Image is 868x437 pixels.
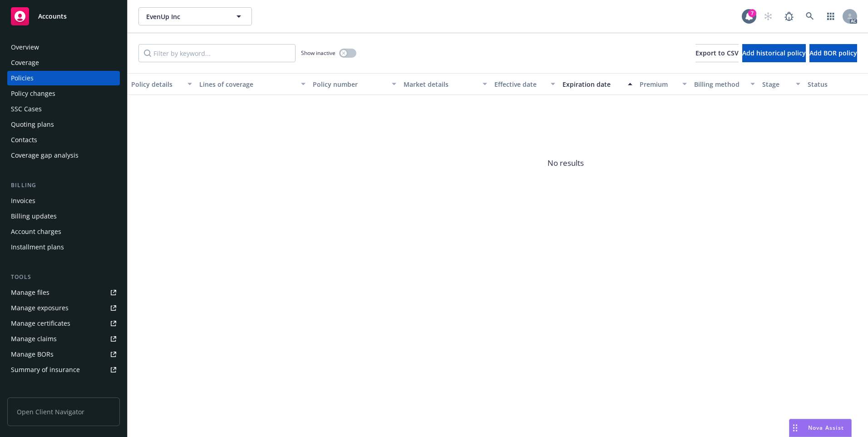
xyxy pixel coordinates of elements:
[38,13,67,20] span: Accounts
[822,7,840,25] a: Switch app
[7,4,120,29] a: Accounts
[301,49,335,57] span: Show inactive
[789,419,852,437] button: Nova Assist
[11,224,61,239] div: Account charges
[11,71,34,85] div: Policies
[11,240,64,254] div: Installment plans
[562,79,622,89] div: Expiration date
[11,301,69,315] div: Manage exposures
[780,7,798,25] a: Report a Bug
[762,79,790,89] div: Stage
[11,148,79,163] div: Coverage gap analysis
[146,12,225,21] span: EvenUp Inc
[808,424,844,432] span: Nova Assist
[809,44,857,62] button: Add BOR policy
[7,397,120,426] span: Open Client Navigator
[694,79,745,89] div: Billing method
[128,73,196,95] button: Policy details
[7,301,120,315] a: Manage exposures
[690,73,759,95] button: Billing method
[309,73,400,95] button: Policy number
[7,55,120,70] a: Coverage
[11,102,42,116] div: SSC Cases
[7,224,120,239] a: Account charges
[7,40,120,55] a: Overview
[11,117,54,132] div: Quoting plans
[7,316,120,331] a: Manage certificates
[808,79,863,89] div: Status
[7,71,120,85] a: Policies
[7,347,120,362] a: Manage BORs
[789,419,801,437] div: Drag to move
[11,209,57,223] div: Billing updates
[199,79,296,89] div: Lines of coverage
[11,347,54,362] div: Manage BORs
[695,49,739,57] span: Export to CSV
[11,133,37,147] div: Contacts
[11,316,70,331] div: Manage certificates
[640,79,677,89] div: Premium
[11,40,39,55] div: Overview
[742,49,806,57] span: Add historical policy
[7,363,120,377] a: Summary of insurance
[7,209,120,223] a: Billing updates
[11,363,80,377] div: Summary of insurance
[7,86,120,101] a: Policy changes
[7,117,120,132] a: Quoting plans
[11,55,39,70] div: Coverage
[138,7,252,25] button: EvenUp Inc
[809,49,857,57] span: Add BOR policy
[759,7,777,25] a: Start snowing
[494,79,545,89] div: Effective date
[491,73,559,95] button: Effective date
[11,285,49,300] div: Manage files
[7,332,120,346] a: Manage claims
[7,273,120,282] div: Tools
[11,194,35,208] div: Invoices
[138,44,296,62] input: Filter by keyword...
[131,79,182,89] div: Policy details
[7,240,120,254] a: Installment plans
[196,73,309,95] button: Lines of coverage
[695,44,739,62] button: Export to CSV
[742,44,806,62] button: Add historical policy
[7,133,120,147] a: Contacts
[7,148,120,163] a: Coverage gap analysis
[7,181,120,190] div: Billing
[404,79,477,89] div: Market details
[11,332,57,346] div: Manage claims
[11,86,55,101] div: Policy changes
[400,73,491,95] button: Market details
[7,285,120,300] a: Manage files
[759,73,804,95] button: Stage
[7,194,120,208] a: Invoices
[636,73,690,95] button: Premium
[559,73,636,95] button: Expiration date
[7,102,120,116] a: SSC Cases
[748,9,756,17] div: 7
[313,79,386,89] div: Policy number
[801,7,819,25] a: Search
